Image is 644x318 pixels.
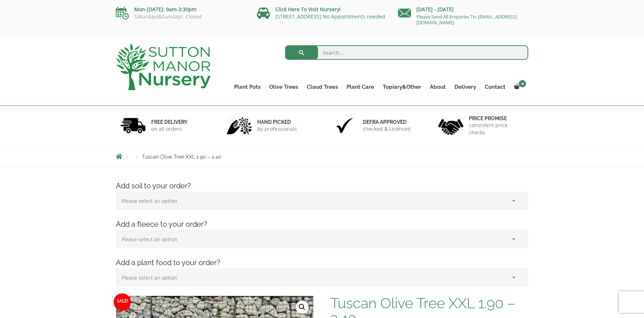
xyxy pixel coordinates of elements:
h4: Add soil to your order? [110,180,534,192]
h4: Add a fleece to your order? [110,219,534,230]
p: consistent price checks [469,122,524,136]
p: Mon-[DATE]: 9am-3:30pm [116,5,246,14]
p: [DATE] - [DATE] [398,5,528,14]
img: 2.jpg [226,116,252,135]
a: Topiary&Other [378,82,425,92]
h6: hand picked [257,119,297,125]
h6: Defra approved [363,119,411,125]
a: Olive Trees [265,82,302,92]
a: View full-screen image gallery [296,301,309,314]
img: 4.jpg [438,114,463,137]
h4: Add a plant food to your order? [110,257,534,268]
a: Delivery [450,82,480,92]
a: Cloud Trees [302,82,342,92]
p: Saturdays&Sundays: Closed [116,14,246,20]
a: About [425,82,450,92]
input: Search... [285,45,529,60]
span: Sale! [114,293,131,311]
a: Please Send All Enquiries To: [EMAIL_ADDRESS][DOMAIN_NAME] [416,13,517,26]
h6: Price promise [469,115,524,122]
h6: FREE DELIVERY [151,119,187,125]
a: 0 [510,82,528,92]
span: Tuscan Olive Tree XXL 1.90 – 2.40 [142,154,221,160]
p: on all orders [151,125,187,133]
nav: Breadcrumbs [116,154,528,159]
img: 1.jpg [120,116,146,135]
p: by professionals [257,125,297,133]
p: checked & Licensed [363,125,411,133]
a: [STREET_ADDRESS] No Appointments needed [275,13,385,20]
img: 3.jpg [332,116,357,135]
span: 0 [519,80,526,87]
a: Plant Care [342,82,378,92]
a: Click Here To Visit Nursery! [275,6,341,13]
img: logo [116,43,211,90]
a: Plant Pots [230,82,265,92]
a: Contact [480,82,510,92]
